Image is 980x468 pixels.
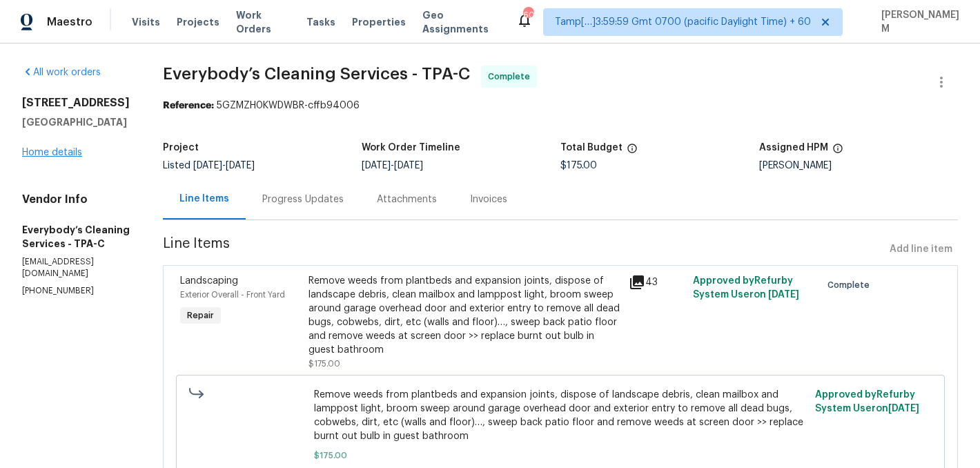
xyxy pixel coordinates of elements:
[470,193,507,206] div: Invoices
[182,309,219,322] span: Repair
[262,193,344,206] div: Progress Updates
[759,143,828,153] h5: Assigned HPM
[627,143,638,161] span: The total cost of line items that have been proposed by Opendoor. This sum includes line items th...
[815,390,919,413] span: Approved by Refurby System User on
[22,148,82,157] a: Home details
[132,15,160,29] span: Visits
[362,161,423,170] span: -
[47,15,92,29] span: Maestro
[22,115,130,129] h5: [GEOGRAPHIC_DATA]
[193,161,222,170] span: [DATE]
[22,223,130,251] h5: Everybody’s Cleaning Services - TPA-C
[308,274,620,357] div: Remove weeds from plantbeds and expansion joints, dispose of landscape debris, clean mailbox and ...
[422,8,500,36] span: Geo Assignments
[163,99,958,113] div: 5GZMZH0KWDWBR-cffb94006
[226,161,255,170] span: [DATE]
[22,285,130,297] p: [PHONE_NUMBER]
[180,276,238,286] span: Landscaping
[22,193,130,206] h4: Vendor Info
[759,161,958,170] div: [PERSON_NAME]
[362,143,460,153] h5: Work Order Timeline
[768,290,799,300] span: [DATE]
[177,15,219,29] span: Projects
[314,449,806,462] span: $175.00
[180,291,285,299] span: Exterior Overall - Front Yard
[629,274,685,291] div: 43
[352,15,406,29] span: Properties
[488,70,536,84] span: Complete
[22,68,101,77] a: All work orders
[560,143,623,153] h5: Total Budget
[163,101,214,110] b: Reference:
[163,66,470,82] span: Everybody’s Cleaning Services - TPA-C
[888,404,919,413] span: [DATE]
[377,193,437,206] div: Attachments
[832,143,843,161] span: The hpm assigned to this work order.
[394,161,423,170] span: [DATE]
[163,237,884,262] span: Line Items
[876,8,959,36] span: [PERSON_NAME] M
[22,256,130,280] p: [EMAIL_ADDRESS][DOMAIN_NAME]
[362,161,391,170] span: [DATE]
[179,192,229,206] div: Line Items
[314,388,806,443] span: Remove weeds from plantbeds and expansion joints, dispose of landscape debris, clean mailbox and ...
[523,8,533,22] div: 606
[163,143,199,153] h5: Project
[236,8,290,36] span: Work Orders
[163,161,255,170] span: Listed
[555,15,811,29] span: Tamp[…]3:59:59 Gmt 0700 (pacific Daylight Time) + 60
[693,276,799,300] span: Approved by Refurby System User on
[560,161,597,170] span: $175.00
[827,278,875,292] span: Complete
[193,161,255,170] span: -
[22,96,130,110] h2: [STREET_ADDRESS]
[308,360,340,368] span: $175.00
[306,17,335,27] span: Tasks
